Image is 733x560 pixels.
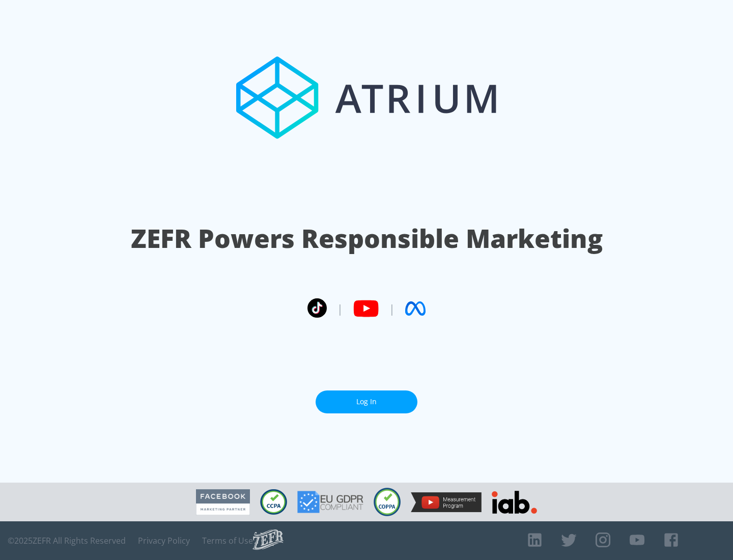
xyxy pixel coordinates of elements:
img: IAB [492,491,537,514]
span: | [389,301,395,316]
h1: ZEFR Powers Responsible Marketing [131,221,603,256]
img: GDPR Compliant [297,491,363,513]
img: YouTube Measurement Program [411,492,482,512]
img: COPPA Compliant [374,488,401,516]
img: CCPA Compliant [260,489,287,515]
span: | [337,301,343,316]
a: Log In [316,390,417,413]
a: Terms of Use [202,536,253,546]
span: © 2025 ZEFR All Rights Reserved [8,536,126,546]
img: Facebook Marketing Partner [196,489,250,515]
a: Privacy Policy [138,536,190,546]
